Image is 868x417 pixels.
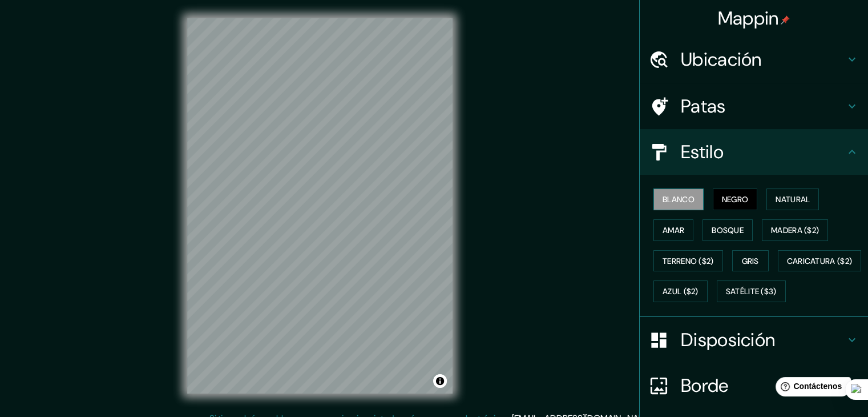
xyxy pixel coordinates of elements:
button: Natural [766,189,819,210]
button: Caricatura ($2) [778,250,862,272]
font: Satélite ($3) [726,287,777,297]
div: Disposición [640,317,868,363]
font: Terreno ($2) [663,256,714,266]
div: Estilo [640,129,868,175]
font: Caricatura ($2) [787,256,853,266]
font: Patas [681,94,726,118]
font: Ubicación [681,47,762,71]
iframe: Lanzador de widgets de ayuda [766,372,855,404]
button: Gris [732,250,769,272]
font: Disposición [681,328,775,352]
canvas: Mapa [187,18,453,394]
font: Estilo [681,140,724,164]
button: Satélite ($3) [717,280,786,302]
div: Ubicación [640,37,868,82]
font: Bosque [712,225,744,235]
button: Blanco [653,189,704,210]
font: Negro [722,194,749,205]
button: Bosque [703,219,753,241]
div: Borde [640,363,868,408]
font: Mappin [718,6,779,30]
button: Terreno ($2) [653,250,723,272]
font: Azul ($2) [663,287,699,297]
font: Blanco [663,194,695,205]
img: pin-icon.png [781,15,790,25]
font: Amar [663,225,684,235]
button: Madera ($2) [762,219,828,241]
button: Azul ($2) [653,280,708,302]
font: Gris [742,256,759,266]
button: Amar [653,219,693,241]
font: Natural [776,194,810,205]
button: Negro [713,189,758,210]
button: Activar o desactivar atribución [433,374,447,388]
font: Madera ($2) [771,225,819,235]
font: Borde [681,374,729,398]
div: Patas [640,83,868,129]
